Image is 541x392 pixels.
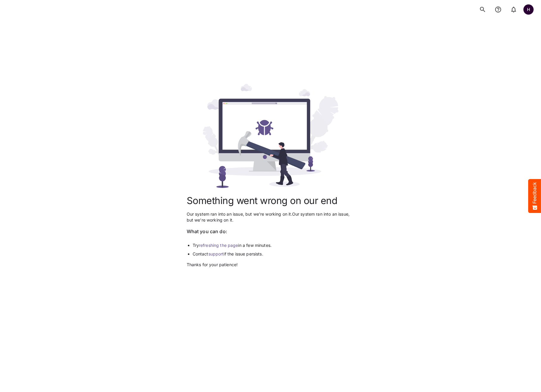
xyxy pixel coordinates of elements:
a: refreshing the page [199,243,238,248]
a: support [208,251,224,256]
img: error_500.svg [187,84,355,188]
li: Try in a few minutes. [193,242,355,248]
p: What you can do: [187,228,355,235]
p: Our system ran into an issue, but we're working on it. Our system ran into an issue, but we're wo... [187,211,355,223]
button: search [477,4,489,15]
div: H [523,4,534,15]
h1: Something went wrong on our end [187,195,355,206]
p: Thanks for your patience! [187,262,355,268]
button: notifications [492,4,504,15]
button: Feedback [528,179,541,213]
li: Contact if the issue persists. [193,251,355,257]
button: notifications [508,4,520,15]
